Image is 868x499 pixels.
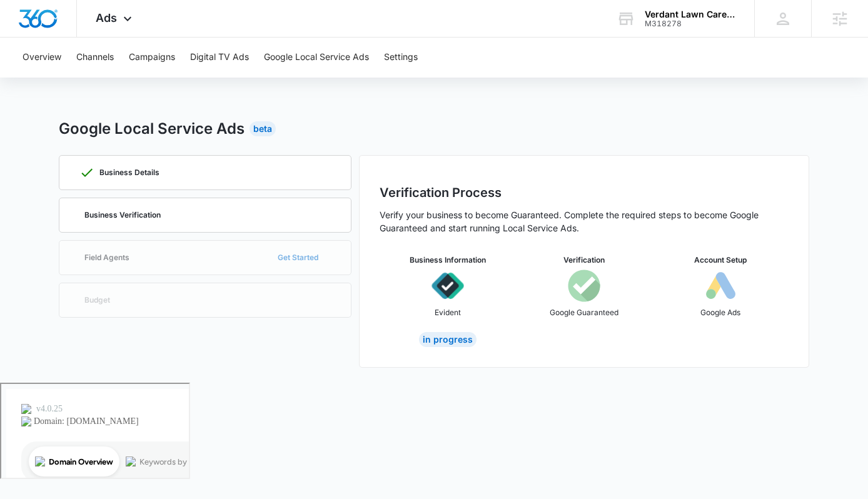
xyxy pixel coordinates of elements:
[34,73,44,83] img: tab_domain_overview_orange.svg
[84,211,161,219] p: Business Verification
[20,33,30,43] img: website_grey.svg
[694,255,747,266] h3: Account Setup
[190,38,249,78] button: Digital TV Ads
[20,20,30,30] img: logo_orange.svg
[59,198,351,233] a: Business Verification
[419,332,477,347] div: In Progress
[59,118,245,140] h2: Google Local Service Ads
[23,38,61,78] button: Overview
[250,121,276,136] div: Beta
[96,11,117,24] span: Ads
[563,255,605,266] h3: Verification
[431,270,464,302] img: icon-evident.svg
[35,20,61,30] div: v 4.0.25
[33,33,138,43] div: Domain: [DOMAIN_NAME]
[59,155,351,190] a: Business Details
[124,73,134,83] img: tab_keywords_by_traffic_grey.svg
[380,208,789,234] p: Verify your business to become Guaranteed. Complete the required steps to become Google Guarantee...
[384,38,418,78] button: Settings
[380,183,789,202] h2: Verification Process
[99,169,159,176] p: Business Details
[700,307,740,318] p: Google Ads
[76,38,114,78] button: Channels
[435,307,461,318] p: Evident
[550,307,618,318] p: Google Guaranteed
[645,19,736,28] div: account id
[410,255,486,266] h3: Business Information
[138,74,211,82] div: Keywords by Traffic
[568,270,600,302] img: icon-googleGuaranteed.svg
[48,74,112,82] div: Domain Overview
[645,9,736,19] div: account name
[129,38,175,78] button: Campaigns
[704,270,737,302] img: icon-googleAds-b.svg
[264,38,369,78] button: Google Local Service Ads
